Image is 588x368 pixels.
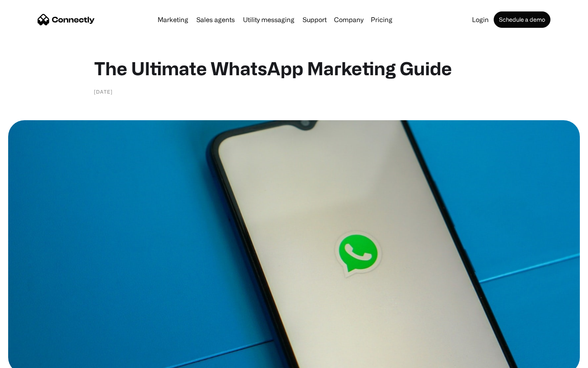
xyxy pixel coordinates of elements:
[240,16,298,23] a: Utility messaging
[367,16,396,23] a: Pricing
[94,57,494,79] h1: The Ultimate WhatsApp Marketing Guide
[469,16,492,23] a: Login
[94,88,113,96] div: [DATE]
[16,354,49,365] ul: Language list
[494,11,550,28] a: Schedule a demo
[8,354,49,365] aside: Language selected: English
[193,16,238,23] a: Sales agents
[154,16,192,23] a: Marketing
[334,14,363,25] div: Company
[299,16,330,23] a: Support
